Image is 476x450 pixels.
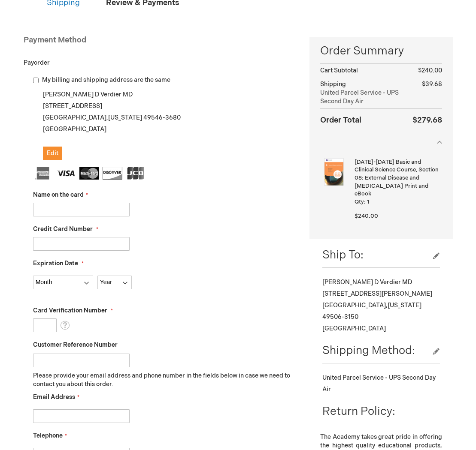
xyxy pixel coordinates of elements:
span: Telephone [33,432,63,439]
span: [US_STATE] [108,114,142,121]
span: Payorder [24,59,50,66]
span: 1 [367,198,369,205]
input: Card Verification Number [33,318,57,332]
span: Order Summary [320,43,442,63]
span: Credit Card Number [33,225,93,233]
img: 2025-2026 Basic and Clinical Science Course, Section 08: External Disease and Cornea Print and eBook [320,158,348,186]
span: $279.68 [412,116,442,125]
span: [US_STATE] [388,302,421,309]
img: Discover [103,167,122,180]
span: $240.00 [355,213,378,219]
img: JCB [126,167,146,180]
span: Customer Reference Number [33,341,118,348]
div: Payment Method [24,35,297,50]
span: United Parcel Service - UPS Second Day Air [322,374,436,393]
strong: [DATE]-[DATE] Basic and Clinical Science Course, Section 08: External Disease and [MEDICAL_DATA] ... [355,158,440,198]
span: $39.68 [422,81,442,88]
input: Credit Card Number [33,237,130,251]
div: [PERSON_NAME] D Verdier MD [STREET_ADDRESS] [GEOGRAPHIC_DATA] , 49546-3680 [GEOGRAPHIC_DATA] [33,89,297,160]
span: Name on the card [33,191,84,198]
span: $240.00 [418,67,442,74]
span: Card Verification Number [33,307,107,314]
span: Ship To: [322,249,364,262]
th: Cart Subtotal [320,64,412,78]
span: Qty [355,198,364,205]
span: Expiration Date [33,260,78,267]
button: Edit [43,147,62,160]
span: Shipping [320,81,346,88]
span: United Parcel Service - UPS Second Day Air [320,89,412,106]
img: American Express [33,167,53,180]
img: Visa [56,167,76,180]
span: Return Policy: [322,405,395,418]
div: [PERSON_NAME] D Verdier MD [STREET_ADDRESS][PERSON_NAME] [GEOGRAPHIC_DATA] , 49506-3150 [GEOGRAPH... [322,276,440,334]
span: Edit [47,150,58,157]
span: Email Address [33,393,75,401]
img: MasterCard [79,167,99,180]
p: Please provide your email address and phone number in the fields below in case we need to contact... [33,372,297,389]
span: Shipping Method: [322,344,415,357]
strong: Order Total [320,114,361,126]
span: My billing and shipping address are the same [42,76,170,84]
